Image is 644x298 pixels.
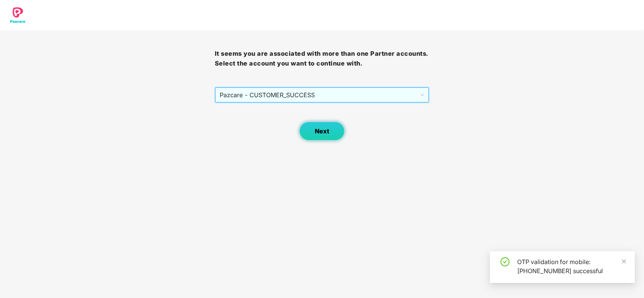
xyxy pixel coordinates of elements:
span: check-circle [501,257,510,266]
h3: It seems you are associated with more than one Partner accounts. Select the account you want to c... [215,49,430,68]
button: Next [299,122,345,141]
span: close [621,259,627,264]
span: Next [315,128,329,135]
span: Pazcare - CUSTOMER_SUCCESS [220,88,425,102]
div: OTP validation for mobile: [PHONE_NUMBER] successful [517,257,626,275]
